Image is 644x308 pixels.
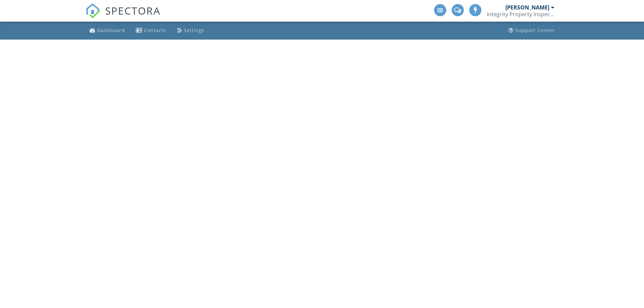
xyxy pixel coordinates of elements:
[506,24,557,37] a: Support Center
[184,27,204,33] div: Settings
[86,9,161,23] a: SPECTORA
[174,24,207,37] a: Settings
[144,27,166,33] div: Contacts
[97,27,125,33] div: Dashboard
[505,4,549,11] div: [PERSON_NAME]
[515,27,555,33] div: Support Center
[487,11,554,18] div: Integrity Property Inspections
[105,3,161,18] span: SPECTORA
[86,3,100,18] img: The Best Home Inspection Software - Spectora
[133,24,169,37] a: Contacts
[87,24,128,37] a: Dashboard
